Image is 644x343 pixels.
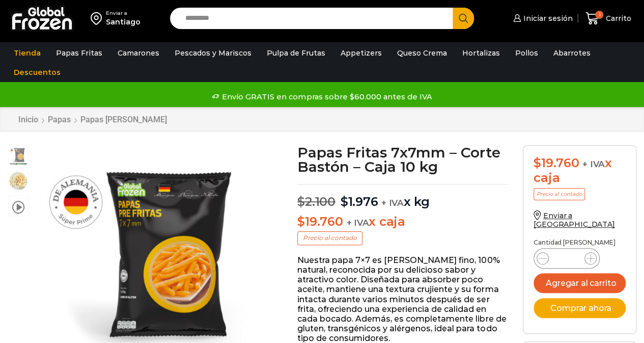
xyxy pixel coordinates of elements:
[297,215,508,229] p: x caja
[583,7,634,31] a: 1 Carrito
[392,43,452,63] a: Queso Crema
[534,298,626,318] button: Comprar ahora
[297,214,305,229] span: $
[297,145,508,174] h1: Papas Fritas 7x7mm – Corte Bastón – Caja 10 kg
[106,17,141,27] div: Santiago
[453,8,474,29] button: Search button
[511,8,573,29] a: Iniciar sesión
[335,43,387,63] a: Appetizers
[297,231,362,245] p: Precio al contado
[457,43,505,63] a: Hortalizas
[548,43,596,63] a: Abarrotes
[381,198,404,208] span: + IVA
[297,214,343,229] bdi: 19.760
[106,10,141,17] div: Enviar a
[534,273,626,293] button: Agregar al carrito
[8,171,29,191] span: 7×7
[557,251,576,266] input: Product quantity
[582,159,605,169] span: + IVA
[534,239,626,246] p: Cantidad [PERSON_NAME]
[603,13,631,23] span: Carrito
[18,115,167,124] nav: Breadcrumb
[510,43,543,63] a: Pollos
[262,43,330,63] a: Pulpa de Frutas
[534,155,541,170] span: $
[297,194,335,209] bdi: 2.100
[51,43,107,63] a: Papas Fritas
[534,188,585,200] p: Precio al contado
[534,155,579,170] bdi: 19.760
[8,146,29,166] span: 7×7
[341,194,378,209] bdi: 1.976
[534,211,615,229] a: Enviar a [GEOGRAPHIC_DATA]
[9,43,46,63] a: Tienda
[297,184,508,209] p: x kg
[47,115,71,124] a: Papas
[113,43,164,63] a: Camarones
[595,11,603,19] span: 1
[80,115,167,124] a: Papas [PERSON_NAME]
[18,115,39,124] a: Inicio
[341,194,348,209] span: $
[521,13,573,23] span: Iniciar sesión
[9,63,66,82] a: Descuentos
[534,156,626,186] div: x caja
[346,218,369,228] span: + IVA
[170,43,257,63] a: Pescados y Mariscos
[91,10,106,27] img: address-field-icon.svg
[297,194,305,209] span: $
